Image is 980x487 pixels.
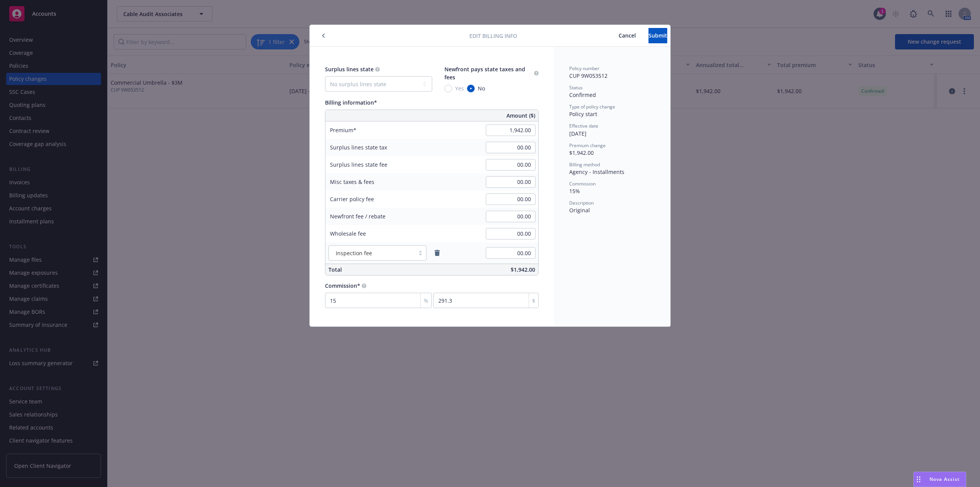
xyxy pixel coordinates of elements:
[325,282,360,289] span: Commission*
[569,207,590,214] span: Original
[330,161,387,168] span: Surplus lines state fee
[444,85,452,92] input: Yes
[619,32,636,39] span: Cancel
[330,230,366,237] span: Wholesale fee
[569,84,583,91] span: Status
[929,476,960,482] span: Nova Assist
[913,472,966,487] button: Nova Assist
[330,144,387,151] span: Surplus lines state tax
[569,187,580,195] span: 15%
[914,472,923,487] div: Drag to move
[569,110,597,118] span: Policy start
[455,84,464,92] span: Yes
[486,247,536,259] input: 0.00
[444,66,525,81] span: Newfront pays state taxes and fees
[325,66,374,73] span: Surplus lines state
[328,266,342,273] span: Total
[486,228,536,239] input: 0.00
[569,180,596,187] span: Commission
[569,161,600,168] span: Billing method
[648,32,667,39] span: Submit
[330,178,374,185] span: Misc taxes & fees
[569,200,594,206] span: Description
[330,213,385,220] span: Newfront fee / rebate
[467,85,475,92] input: No
[606,28,648,43] button: Cancel
[478,84,485,92] span: No
[569,65,599,72] span: Policy number
[569,123,598,129] span: Effective date
[486,211,536,222] input: 0.00
[424,297,428,305] span: %
[330,195,374,203] span: Carrier policy fee
[511,266,535,273] span: $1,942.00
[569,149,594,156] span: $1,942.00
[336,249,372,257] span: Inspection fee
[569,142,606,149] span: Premium change
[569,130,586,137] span: [DATE]
[469,32,517,40] span: Edit billing info
[330,126,356,134] span: Premium
[648,28,667,43] button: Submit
[486,125,536,136] input: 0.00
[569,103,615,110] span: Type of policy change
[569,72,608,79] span: CUP 9W053512
[325,99,377,106] span: Billing information*
[486,193,536,205] input: 0.00
[433,248,442,257] a: remove
[486,176,536,188] input: 0.00
[569,168,624,175] span: Agency - Installments
[506,112,535,120] span: Amount ($)
[569,91,596,98] span: Confirmed
[486,142,536,153] input: 0.00
[532,297,535,305] span: $
[486,159,536,171] input: 0.00
[333,249,411,257] span: Inspection fee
